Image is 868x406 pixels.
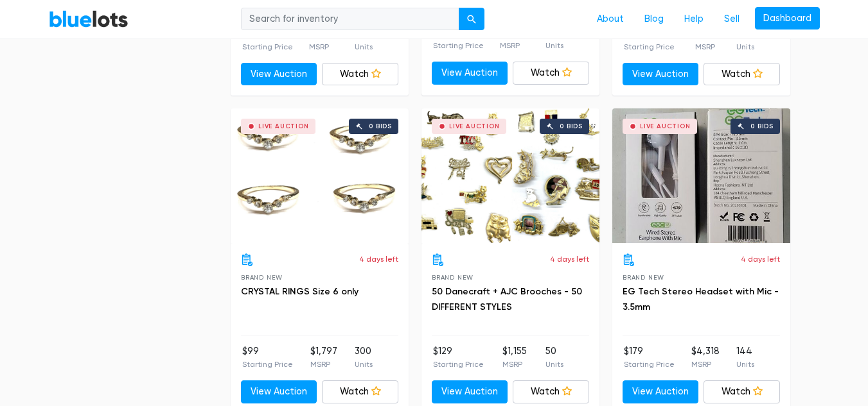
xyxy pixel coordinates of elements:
[433,359,484,370] p: Starting Price
[560,123,583,130] div: 0 bids
[433,344,484,370] li: $129
[714,7,750,31] a: Sell
[736,344,754,370] li: 144
[741,253,780,265] p: 4 days left
[736,41,754,53] p: Units
[231,108,409,243] a: Live Auction 0 bids
[623,63,699,86] a: View Auction
[242,359,293,370] p: Starting Price
[242,344,293,370] li: $99
[550,253,589,265] p: 4 days left
[704,380,780,403] a: Watch
[369,123,392,130] div: 0 bids
[242,41,293,53] p: Starting Price
[623,274,664,281] span: Brand New
[355,344,373,370] li: 300
[241,286,359,297] a: CRYSTAL RINGS Size 6 only
[449,123,500,130] div: Live Auction
[634,7,674,31] a: Blog
[309,41,338,53] p: MSRP
[513,380,589,403] a: Watch
[587,7,634,31] a: About
[309,27,338,53] li: $2,783
[624,344,675,370] li: $179
[359,253,398,265] p: 4 days left
[500,40,529,51] p: MSRP
[545,40,563,51] p: Units
[421,108,599,243] a: Live Auction 0 bids
[310,344,337,370] li: $1,797
[695,41,715,53] p: MSRP
[545,359,563,370] p: Units
[624,41,675,53] p: Starting Price
[355,41,373,53] p: Units
[624,359,675,370] p: Starting Price
[623,380,699,403] a: View Auction
[513,62,589,85] a: Watch
[49,10,128,28] a: BlueLots
[432,286,582,312] a: 50 Danecraft + AJC Brooches - 50 DIFFERENT STYLES
[355,359,373,370] p: Units
[612,108,790,243] a: Live Auction 0 bids
[241,8,459,31] input: Search for inventory
[674,7,714,31] a: Help
[432,62,508,85] a: View Auction
[502,344,527,370] li: $1,155
[704,63,780,86] a: Watch
[691,344,720,370] li: $4,318
[624,27,675,53] li: $275
[736,27,754,53] li: 11
[322,380,398,403] a: Watch
[432,380,508,403] a: View Auction
[640,123,691,130] div: Live Auction
[736,359,754,370] p: Units
[502,359,527,370] p: MSRP
[258,123,309,130] div: Live Auction
[695,27,715,53] li: $715
[432,274,474,281] span: Brand New
[322,63,398,86] a: Watch
[355,27,373,53] li: 96
[242,27,293,53] li: $595
[623,286,779,312] a: EG Tech Stereo Headset with Mic - 3.5mm
[310,359,337,370] p: MSRP
[241,380,317,403] a: View Auction
[750,123,774,130] div: 0 bids
[755,7,820,30] a: Dashboard
[433,40,484,51] p: Starting Price
[691,359,720,370] p: MSRP
[241,63,317,86] a: View Auction
[545,344,563,370] li: 50
[241,274,283,281] span: Brand New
